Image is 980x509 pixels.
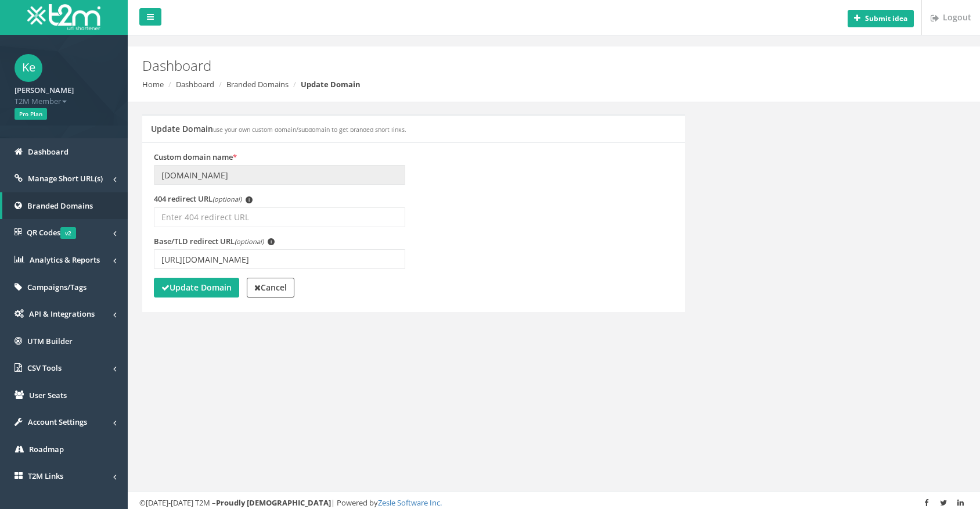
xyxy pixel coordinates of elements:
small: use your own custom domain/subdomain to get branded short links. [213,126,406,134]
a: Zesle Software Inc. [378,497,442,508]
label: 404 redirect URL [154,193,253,205]
em: (optional) [235,237,264,246]
button: Update Domain [154,278,239,297]
input: Enter TLD redirect URL [154,249,405,269]
b: Submit idea [865,13,907,23]
label: Base/TLD redirect URL [154,236,275,247]
input: Enter 404 redirect URL [154,207,405,227]
label: Custom domain name [154,152,237,163]
span: Account Settings [28,417,87,427]
span: API & Integrations [29,309,95,319]
span: v2 [60,227,76,239]
span: i [246,196,253,203]
a: Home [142,79,164,89]
span: T2M Member [15,96,113,107]
strong: [PERSON_NAME] [15,85,74,95]
span: User Seats [29,390,67,400]
span: Dashboard [28,146,69,157]
a: Dashboard [176,79,214,89]
div: ©[DATE]-[DATE] T2M – | Powered by [139,497,968,508]
span: Campaigns/Tags [27,282,87,292]
span: T2M Links [28,471,63,481]
em: (optional) [212,195,242,203]
span: i [268,238,275,245]
span: CSV Tools [27,363,62,373]
span: Manage Short URL(s) [28,173,103,184]
strong: Proudly [DEMOGRAPHIC_DATA] [216,497,331,508]
strong: Cancel [254,282,287,293]
span: Ke [15,54,42,82]
a: Branded Domains [226,79,289,89]
span: Roadmap [29,444,64,454]
span: Branded Domains [27,200,93,211]
input: Enter domain name [154,165,405,185]
strong: Update Domain [161,282,232,293]
img: T2M [27,4,100,30]
span: UTM Builder [27,336,73,346]
h2: Dashboard [142,58,826,73]
h5: Update Domain [151,124,406,133]
span: Pro Plan [15,108,47,120]
span: QR Codes [27,227,76,238]
button: Submit idea [848,10,914,27]
a: [PERSON_NAME] T2M Member [15,82,113,106]
span: Analytics & Reports [30,254,100,265]
strong: Update Domain [301,79,361,89]
a: Cancel [247,278,294,297]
